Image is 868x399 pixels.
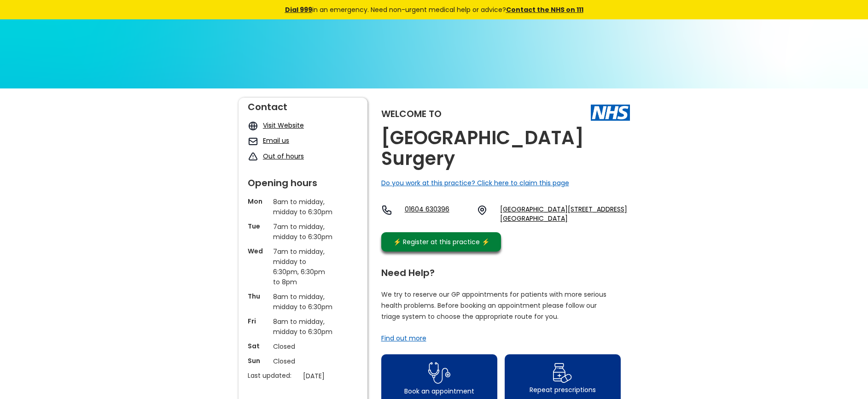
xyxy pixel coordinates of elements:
p: 7am to midday, midday to 6:30pm, 6:30pm to 8pm [273,246,333,287]
p: 8am to midday, midday to 6:30pm [273,317,333,337]
img: The NHS logo [591,105,630,120]
img: exclamation icon [248,152,258,162]
p: Sat [248,341,268,351]
p: Fri [248,317,268,326]
div: Need Help? [381,264,621,277]
div: ⚡️ Register at this practice ⚡️ [389,237,495,247]
p: 8am to midday, midday to 6:30pm [273,197,333,217]
p: 7am to midday, midday to 6:30pm [273,222,333,242]
p: We try to reserve our GP appointments for patients with more serious health problems. Before book... [381,289,607,322]
img: repeat prescription icon [553,361,572,385]
p: Closed [273,356,333,366]
a: 01604 630396 [405,205,470,223]
p: Thu [248,292,268,301]
div: Opening hours [248,174,358,188]
a: Dial 999 [285,5,312,14]
h2: [GEOGRAPHIC_DATA] Surgery [381,128,630,169]
p: 8am to midday, midday to 6:30pm [273,292,333,312]
div: Book an appointment [404,387,474,396]
img: globe icon [248,121,258,131]
a: Email us [263,136,289,145]
div: Contact [248,98,358,111]
img: mail icon [248,136,258,147]
img: telephone icon [381,205,392,216]
a: Visit Website [263,121,304,130]
a: Out of hours [263,152,304,161]
p: Wed [248,246,268,256]
img: practice location icon [477,205,488,216]
a: [GEOGRAPHIC_DATA][STREET_ADDRESS][GEOGRAPHIC_DATA] [500,205,629,223]
div: Welcome to [381,109,442,118]
p: Closed [273,341,333,352]
p: Tue [248,222,268,231]
a: ⚡️ Register at this practice ⚡️ [381,232,501,252]
a: Find out more [381,334,426,343]
p: [DATE] [303,371,363,381]
div: Repeat prescriptions [530,385,596,394]
p: Last updated: [248,371,298,380]
p: Sun [248,356,268,365]
a: Contact the NHS on 111 [506,5,583,14]
img: book appointment icon [428,359,450,387]
p: Mon [248,197,268,206]
a: Do you work at this practice? Click here to claim this page [381,178,569,188]
div: in an emergency. Need non-urgent medical help or advice? [222,5,646,15]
